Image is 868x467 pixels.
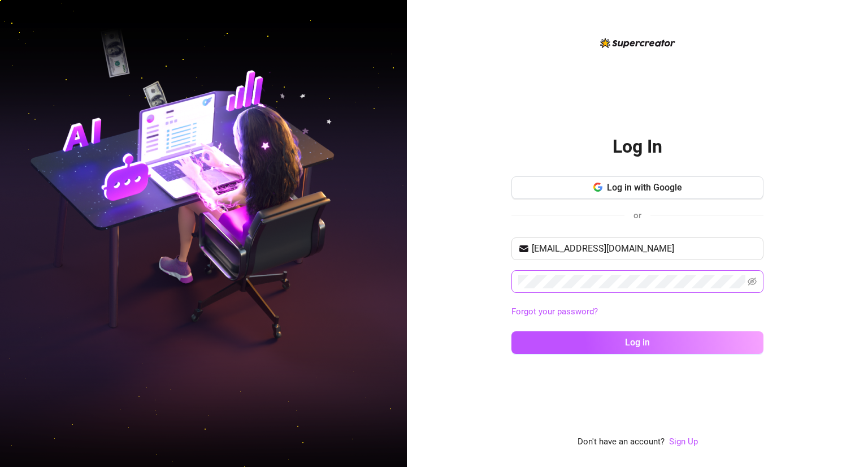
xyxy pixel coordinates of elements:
span: Log in [625,337,650,348]
a: Forgot your password? [511,305,763,319]
span: Log in with Google [607,182,682,193]
a: Sign Up [669,435,698,449]
span: eye-invisible [748,277,757,286]
span: Don't have an account? [578,435,665,449]
input: Your email [532,242,757,256]
h2: Log In [613,135,662,158]
img: logo-BBDzfeDw.svg [600,38,675,48]
button: Log in [511,331,763,354]
a: Sign Up [669,436,698,447]
span: or [633,210,641,220]
a: Forgot your password? [511,306,598,317]
button: Log in with Google [511,176,763,199]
